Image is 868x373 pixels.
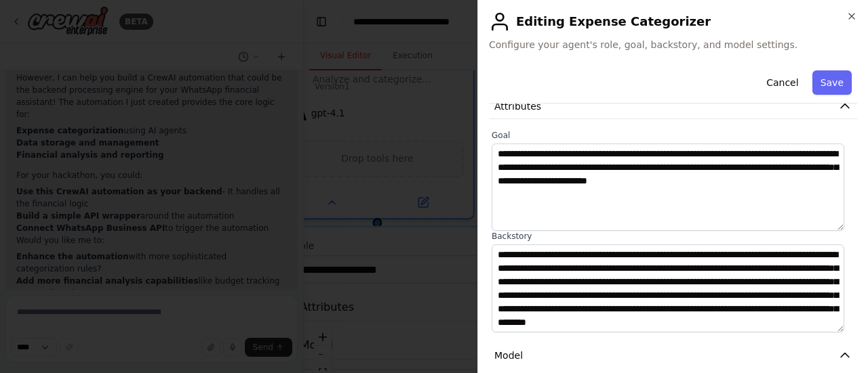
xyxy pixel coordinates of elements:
span: Configure your agent's role, goal, backstory, and model settings. [489,38,857,51]
label: Backstory [492,231,854,242]
span: Attributes [494,100,541,113]
button: Model [489,343,857,368]
h2: Editing Expense Categorizer [489,11,857,32]
button: Cancel [758,70,806,95]
button: Attributes [489,94,857,119]
button: Save [812,70,852,95]
span: Model [494,349,523,362]
label: Goal [492,130,854,141]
